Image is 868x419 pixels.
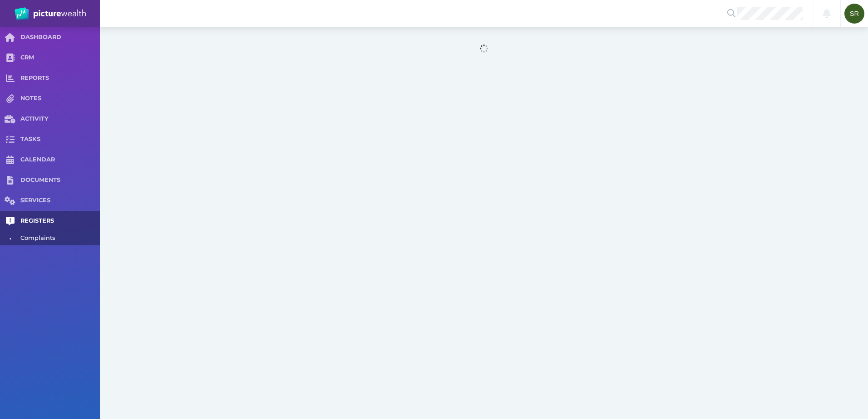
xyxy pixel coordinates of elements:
[20,156,100,164] span: CALENDAR
[20,34,100,41] span: DASHBOARD
[850,10,859,17] span: SR
[20,231,97,245] span: Complaints
[20,136,100,143] span: TASKS
[20,54,100,62] span: CRM
[20,95,100,102] span: NOTES
[20,176,100,184] span: DOCUMENTS
[20,217,100,225] span: REGISTERS
[844,4,864,24] div: Saranya Ravainthiran
[20,197,100,205] span: SERVICES
[15,7,86,20] img: PW
[20,115,100,123] span: ACTIVITY
[20,74,100,82] span: REPORTS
